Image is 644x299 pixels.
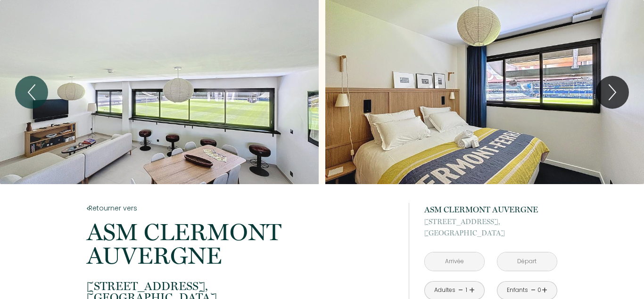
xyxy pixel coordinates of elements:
a: + [469,283,475,298]
p: ASM CLERMONT AUVERGNE [424,203,557,216]
a: + [542,283,547,298]
div: 0 [537,286,542,295]
div: Enfants [507,286,528,295]
p: [GEOGRAPHIC_DATA] [424,216,557,239]
div: Adultes [434,286,455,295]
a: - [531,283,536,298]
button: Previous [15,76,48,109]
a: Retourner vers [87,203,396,213]
span: [STREET_ADDRESS], [87,281,396,292]
p: ASM CLERMONT AUVERGNE [87,220,396,267]
span: [STREET_ADDRESS], [424,216,557,227]
div: 1 [464,286,469,295]
input: Départ [497,252,557,271]
input: Arrivée [425,252,484,271]
button: Next [596,76,629,109]
a: - [458,283,463,298]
